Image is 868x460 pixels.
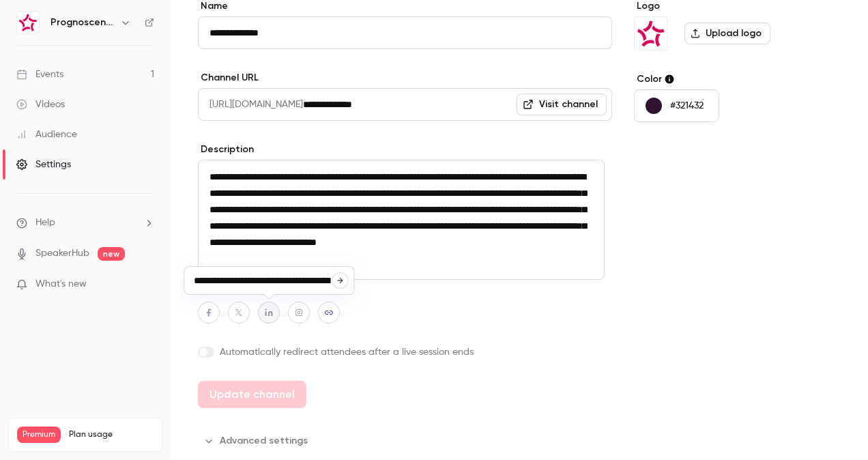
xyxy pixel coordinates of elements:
span: Premium [17,427,61,443]
span: Plan usage [69,429,154,440]
span: [URL][DOMAIN_NAME] [198,88,303,121]
h6: Prognoscentret [50,16,115,29]
label: Upload logo [684,23,770,44]
button: #321432 [634,89,719,122]
img: Prognoscentret [17,12,39,33]
button: Advanced settings [198,430,316,452]
label: Description [198,143,612,156]
label: Channel URL [198,71,612,85]
div: Events [16,68,63,81]
div: Audience [16,128,77,141]
div: Settings [16,158,71,171]
img: Prognoscentret [635,17,667,50]
a: SpeakerHub [35,246,89,261]
span: new [98,247,125,261]
li: help-dropdown-opener [16,216,154,230]
span: Help [35,216,55,230]
label: Automatically redirect attendees after a live session ends [198,345,612,359]
label: Color [634,72,841,86]
a: Visit channel [517,94,607,115]
span: What's new [35,277,87,291]
iframe: Noticeable Trigger [138,278,154,291]
div: Videos [16,98,65,111]
p: #321432 [670,99,704,113]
